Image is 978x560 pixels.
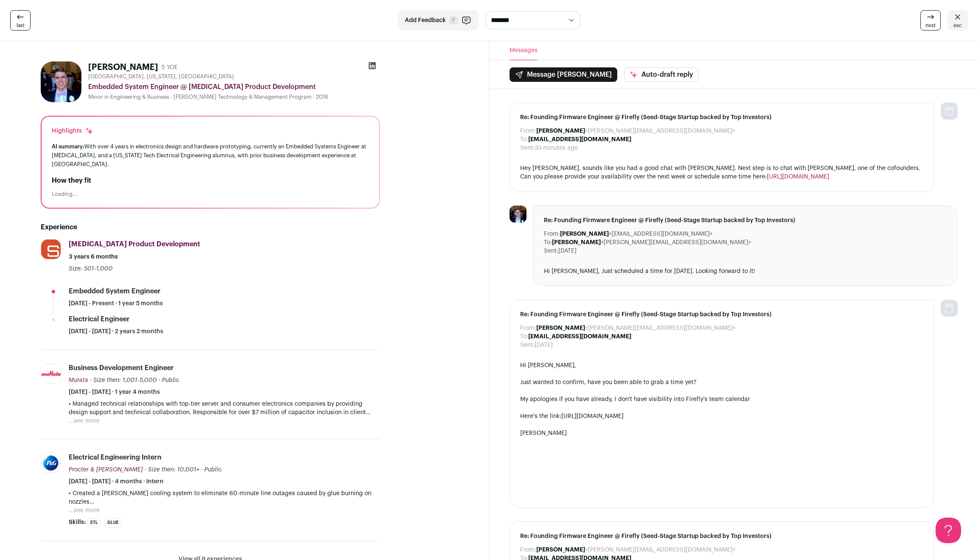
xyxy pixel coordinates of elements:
[69,377,88,383] span: Murata
[87,518,101,527] li: ETL
[88,73,234,80] span: [GEOGRAPHIC_DATA], [US_STATE], [GEOGRAPHIC_DATA]
[69,253,118,261] span: 3 years 6 months
[535,144,578,152] dd: 33 minutes ago
[69,506,100,515] button: ...see more
[520,144,535,152] dt: Sent:
[162,377,179,383] span: Public
[947,10,968,31] a: esc
[536,547,585,553] b: [PERSON_NAME]
[561,413,624,419] a: [URL][DOMAIN_NAME]
[17,22,25,29] span: last
[941,103,958,120] img: nopic.png
[544,238,552,247] dt: To:
[69,388,160,396] span: [DATE] - [DATE] · 1 year 4 months
[69,467,143,473] span: Procter & [PERSON_NAME]
[520,361,924,370] div: Hi [PERSON_NAME],
[520,532,924,540] span: Re: Founding Firmware Engineer @ Firefly (Seed-Stage Startup backed by Top Investors)
[69,315,130,324] div: Electrical Engineer
[405,16,446,25] span: Add Feedback
[69,489,380,506] p: • Created a [PERSON_NAME] cooling system to eliminate 60-minute line outages caused by glue burni...
[52,191,369,198] div: Loading...
[552,238,751,247] dd: <[PERSON_NAME][EMAIL_ADDRESS][DOMAIN_NAME]>
[69,417,100,425] button: ...see more
[159,376,160,384] span: ·
[552,240,601,245] b: [PERSON_NAME]
[520,341,535,349] dt: Sent:
[398,10,479,31] button: Add Feedback F
[69,266,113,272] span: Size: 501-1,000
[925,22,936,29] span: next
[10,10,31,31] a: last
[528,137,631,142] b: [EMAIL_ADDRESS][DOMAIN_NAME]
[41,364,61,383] img: 779f14925cef02603e9942e648e047c7121fd599ca3177d4b3614edc022bbf25.jpg
[558,247,577,255] dd: [DATE]
[544,216,947,225] span: Re: Founding Firmware Engineer @ Firefly (Seed-Stage Startup backed by Top Investors)
[624,67,699,82] button: Auto-draft reply
[536,324,736,332] dd: <[PERSON_NAME][EMAIL_ADDRESS][DOMAIN_NAME]>
[510,67,617,82] button: Message [PERSON_NAME]
[510,41,538,60] button: Messages
[520,395,924,404] div: My apologies if you have already, I don't have visibility into Firefly's team calendar
[520,164,924,181] div: Hey [PERSON_NAME], sounds like you had a good chat with [PERSON_NAME]. Next step is to chat with ...
[52,142,369,169] div: With over 4 years in electronics design and hardware prototyping, currently an Embedded Systems E...
[41,455,61,471] img: ac691ad1e635bec401f27f33a501af2f2a9470779e855211b149dc1769c2d294.jpg
[936,518,961,543] iframe: Help Scout Beacon - Open
[520,378,924,387] div: Just wanted to confirm, have you been able to grab a time yet?
[536,128,585,134] b: [PERSON_NAME]
[201,465,203,474] span: ·
[920,10,941,31] a: next
[520,135,528,144] dt: To:
[544,247,558,255] dt: Sent:
[520,429,924,437] div: [PERSON_NAME]
[69,453,162,462] div: Electrical Engineering Intern
[88,82,380,92] div: Embedded System Engineer @ [MEDICAL_DATA] Product Development
[88,61,158,73] h1: [PERSON_NAME]
[544,230,560,238] dt: From:
[41,222,380,232] h2: Experience
[536,127,736,135] dd: <[PERSON_NAME][EMAIL_ADDRESS][DOMAIN_NAME]>
[69,241,200,248] span: [MEDICAL_DATA] Product Development
[52,176,369,186] h2: How they fit
[520,127,536,135] dt: From:
[69,477,164,486] span: [DATE] - [DATE] · 4 months · Intern
[520,113,924,122] span: Re: Founding Firmware Engineer @ Firefly (Seed-Stage Startup backed by Top Investors)
[104,518,122,527] li: Glue
[767,174,829,180] a: [URL][DOMAIN_NAME]
[520,412,924,421] div: Here's the link:
[520,546,536,554] dt: From:
[510,206,527,223] img: ae15b5eac782de7ea2a743a2e0c467c1765915db98b0ed01fe108808ea34fe47
[204,467,222,473] span: Public
[162,63,178,72] div: 5 YOE
[536,325,585,331] b: [PERSON_NAME]
[520,310,924,319] span: Re: Founding Firmware Engineer @ Firefly (Seed-Stage Startup backed by Top Investors)
[90,377,157,383] span: · Size then: 1,001-5,000
[69,327,163,336] span: [DATE] - [DATE] · 2 years 2 months
[941,300,958,317] img: nopic.png
[52,127,94,135] div: Highlights
[544,267,947,276] div: Hi [PERSON_NAME], Just scheduled a time for [DATE]. Looking forward to it!
[52,144,84,149] span: AI summary:
[449,16,458,25] span: F
[88,94,380,100] div: Minor in Engineering & Business - [PERSON_NAME] Technology & Management Program - 2018
[69,287,161,296] div: Embedded System Engineer
[41,240,61,259] img: 4f9455342c7c2a0fafcee0564380d587b210d3eb673129689c77af030c185e47.jpg
[69,299,163,308] span: [DATE] - Present · 1 year 5 months
[560,230,713,238] dd: <[EMAIL_ADDRESS][DOMAIN_NAME]>
[520,332,528,341] dt: To:
[953,22,962,29] span: esc
[536,546,736,554] dd: <[PERSON_NAME][EMAIL_ADDRESS][DOMAIN_NAME]>
[528,334,631,340] b: [EMAIL_ADDRESS][DOMAIN_NAME]
[145,467,199,473] span: · Size then: 10,001+
[69,363,174,373] div: Business Development Engineer
[41,61,81,102] img: ae15b5eac782de7ea2a743a2e0c467c1765915db98b0ed01fe108808ea34fe47
[535,341,553,349] dd: [DATE]
[69,518,86,527] span: Skills:
[520,324,536,332] dt: From:
[69,400,380,417] p: • Managed technical relationships with top-tier server and consumer electronics companies by prov...
[560,231,609,237] b: [PERSON_NAME]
